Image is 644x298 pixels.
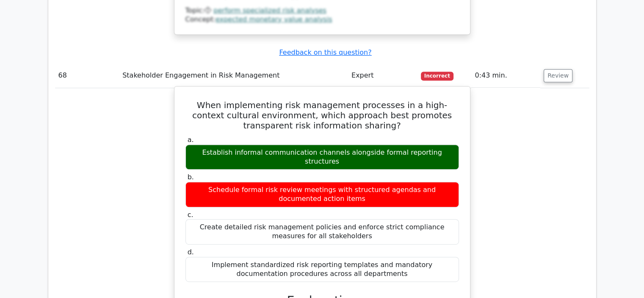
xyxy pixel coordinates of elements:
td: Expert [348,64,417,88]
button: Review [544,69,572,82]
td: 0:43 min. [471,64,540,88]
div: Topic: [185,6,459,15]
a: expected monetary value analysis [216,15,332,23]
span: a. [188,136,194,144]
td: 68 [55,64,119,88]
div: Create detailed risk management policies and enforce strict compliance measures for all stakeholders [185,219,459,245]
span: c. [188,211,193,219]
div: Implement standardized risk reporting templates and mandatory documentation procedures across all... [185,257,459,282]
div: Establish informal communication channels alongside formal reporting structures [185,145,459,170]
span: Incorrect [421,72,453,80]
td: Stakeholder Engagement in Risk Management [119,64,348,88]
div: Concept: [185,15,459,24]
span: b. [188,173,194,181]
a: Feedback on this question? [279,48,371,56]
h5: When implementing risk management processes in a high-context cultural environment, which approac... [185,100,460,131]
span: d. [188,248,194,256]
a: perform specialized risk analyses [213,6,326,14]
div: Schedule formal risk review meetings with structured agendas and documented action items [185,182,459,207]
